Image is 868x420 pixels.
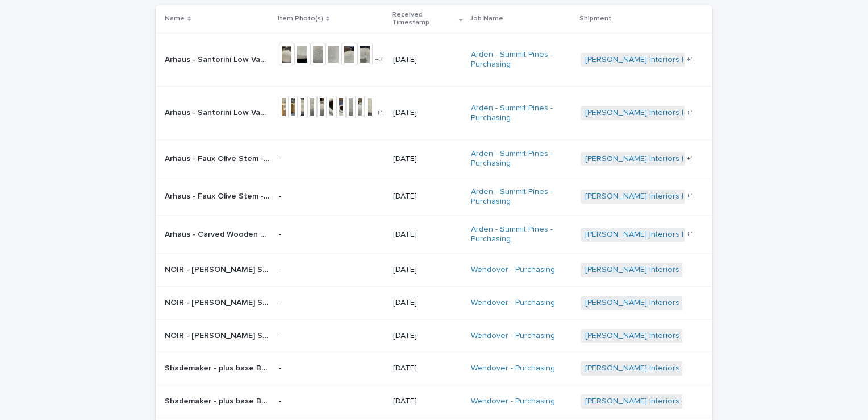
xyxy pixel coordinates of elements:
[156,216,712,254] tr: Arhaus - Carved Wooden Strand - Sku 6510033O102 | 70929Arhaus - Carved Wooden Strand - Sku 651003...
[165,394,272,406] p: Shademaker - plus base BRW100-SG. $244.00/ea | 74620
[687,193,693,200] span: + 1
[471,104,571,123] a: Arden - Summit Pines - Purchasing
[585,230,782,240] a: [PERSON_NAME] Interiors | Inbound Shipment | 23445
[165,263,272,275] p: NOIR - Murphy Stool SKU AE-265T | 74109
[156,352,712,385] tr: Shademaker - plus base BRW100-SG. $244.00/ea | 74621Shademaker - plus base BRW100-SG. $244.00/ea ...
[393,331,461,341] p: [DATE]
[471,397,555,406] a: Wendover - Purchasing
[156,286,712,319] tr: NOIR - [PERSON_NAME] Stool SKU AE-265T | 74111NOIR - [PERSON_NAME] Stool SKU AE-265T | 74111 -[DA...
[471,149,571,168] a: Arden - Summit Pines - Purchasing
[687,231,693,238] span: + 1
[165,190,272,201] p: Arhaus - Faux Olive Stem - Sku 6510063F1014 | 70919
[470,13,503,25] p: Job Name
[393,55,461,65] p: [DATE]
[156,140,712,178] tr: Arhaus - Faux Olive Stem - Sku 6510063F1014 | 70918Arhaus - Faux Olive Stem - Sku 6510063F1014 | ...
[392,9,456,30] p: Received Timestamp
[585,331,782,341] a: [PERSON_NAME] Interiors | Inbound Shipment | 24292
[687,155,693,162] span: + 1
[393,265,461,275] p: [DATE]
[393,108,461,118] p: [DATE]
[165,13,185,25] p: Name
[393,192,461,201] p: [DATE]
[471,187,571,207] a: Arden - Summit Pines - Purchasing
[393,154,461,164] p: [DATE]
[393,298,461,308] p: [DATE]
[585,108,782,118] a: [PERSON_NAME] Interiors | Inbound Shipment | 23445
[278,13,323,25] p: Item Photo(s)
[585,265,782,275] a: [PERSON_NAME] Interiors | Inbound Shipment | 24292
[471,298,555,308] a: Wendover - Purchasing
[687,110,693,117] span: + 1
[393,364,461,373] p: [DATE]
[279,298,385,308] p: -
[279,154,385,164] p: -
[471,265,555,275] a: Wendover - Purchasing
[471,225,571,244] a: Arden - Summit Pines - Purchasing
[585,154,782,164] a: [PERSON_NAME] Interiors | Inbound Shipment | 23445
[585,55,782,65] a: [PERSON_NAME] Interiors | Inbound Shipment | 23445
[279,192,385,201] p: -
[165,329,272,341] p: NOIR - Murphy Stool SKU AE-265T | 74110
[165,53,272,65] p: Arhaus - Santorini Low Vase in White - Sku 651920V1017 | 70922
[393,230,461,240] p: [DATE]
[585,397,779,406] a: [PERSON_NAME] Interiors | Inbound Shipment | 24371
[165,152,272,164] p: Arhaus - Faux Olive Stem - Sku 6510063F1014 | 70918
[156,33,712,87] tr: Arhaus - Santorini Low Vase in White - Sku 651920V1017 | 70922Arhaus - Santorini Low Vase in Whit...
[471,364,555,373] a: Wendover - Purchasing
[471,331,555,341] a: Wendover - Purchasing
[375,56,383,63] span: + 3
[585,298,782,308] a: [PERSON_NAME] Interiors | Inbound Shipment | 24292
[579,13,611,25] p: Shipment
[377,110,383,117] span: + 1
[279,364,385,373] p: -
[279,265,385,275] p: -
[585,192,782,201] a: [PERSON_NAME] Interiors | Inbound Shipment | 23445
[279,230,385,240] p: -
[279,331,385,341] p: -
[165,228,272,240] p: Arhaus - Carved Wooden Strand - Sku 6510033O102 | 70929
[156,253,712,286] tr: NOIR - [PERSON_NAME] Stool SKU AE-265T | 74109NOIR - [PERSON_NAME] Stool SKU AE-265T | 74109 -[DA...
[393,397,461,406] p: [DATE]
[156,178,712,216] tr: Arhaus - Faux Olive Stem - Sku 6510063F1014 | 70919Arhaus - Faux Olive Stem - Sku 6510063F1014 | ...
[687,56,693,63] span: + 1
[165,106,272,118] p: Arhaus - Santorini Low Vase in White - Sku 651920V1017 | 70923
[156,385,712,418] tr: Shademaker - plus base BRW100-SG. $244.00/ea | 74620Shademaker - plus base BRW100-SG. $244.00/ea ...
[165,361,272,373] p: Shademaker - plus base BRW100-SG. $244.00/ea | 74621
[156,319,712,352] tr: NOIR - [PERSON_NAME] Stool SKU AE-265T | 74110NOIR - [PERSON_NAME] Stool SKU AE-265T | 74110 -[DA...
[156,87,712,140] tr: Arhaus - Santorini Low Vase in White - Sku 651920V1017 | 70923Arhaus - Santorini Low Vase in Whit...
[279,397,385,406] p: -
[585,364,779,373] a: [PERSON_NAME] Interiors | Inbound Shipment | 24371
[165,296,272,308] p: NOIR - Murphy Stool SKU AE-265T | 74111
[471,50,571,69] a: Arden - Summit Pines - Purchasing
